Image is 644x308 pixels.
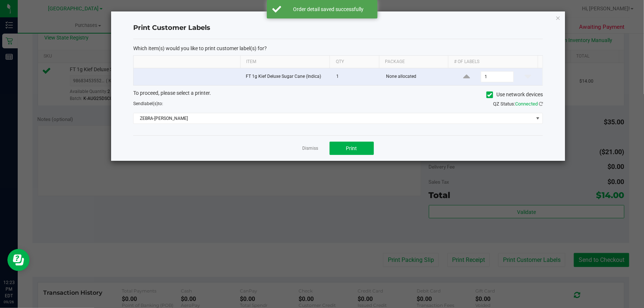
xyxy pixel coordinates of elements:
[493,101,543,107] span: QZ Status:
[303,145,318,152] a: Dismiss
[515,101,538,107] span: Connected
[133,23,543,33] h4: Print Customer Labels
[143,101,158,106] span: label(s)
[128,89,548,100] div: To proceed, please select a printer.
[285,6,372,13] div: Order detail saved successfully
[332,68,382,85] td: 1
[382,68,452,85] td: None allocated
[379,56,448,68] th: Package
[330,56,379,68] th: Qty
[486,91,543,98] label: Use network devices
[240,56,330,68] th: Item
[448,56,538,68] th: # of labels
[241,68,332,85] td: FT 1g Kief Deluxe Sugar Cane (Indica)
[133,101,163,106] span: Send to:
[7,249,30,271] iframe: Resource center
[134,113,533,124] span: ZEBRA-[PERSON_NAME]
[330,142,374,155] button: Print
[346,145,357,151] span: Print
[133,45,543,52] p: Which item(s) would you like to print customer label(s) for?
